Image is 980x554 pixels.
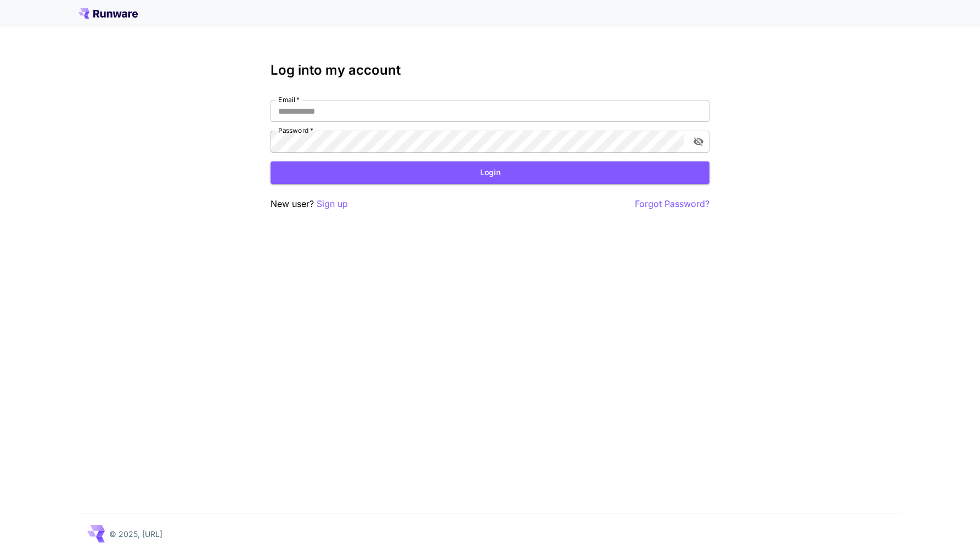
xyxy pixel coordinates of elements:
[109,528,162,540] p: © 2025, [URL]
[689,132,708,152] button: toggle password visibility
[271,63,709,78] h3: Log into my account
[271,197,348,211] p: New user?
[278,95,300,104] label: Email
[278,126,313,135] label: Password
[635,197,709,211] button: Forgot Password?
[271,161,709,184] button: Login
[317,197,348,211] button: Sign up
